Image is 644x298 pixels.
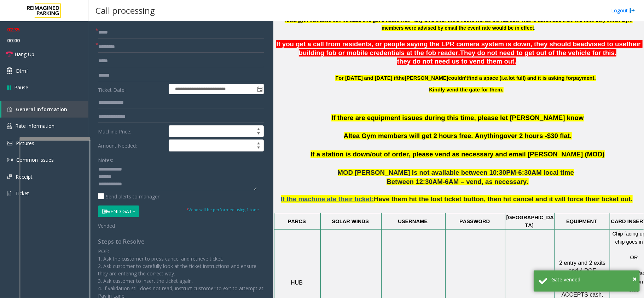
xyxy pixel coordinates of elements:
span: If there are equipment issues during this time, please let [PERSON_NAME] know [331,114,584,121]
span: . [458,49,460,56]
span: Kindly vend the gate for them. [429,87,504,93]
span: Increase value [254,140,263,145]
span: Decrease value [254,145,263,151]
span: 2 entry and 2 exits and 4 POF machines [559,260,607,282]
span: Common Issues [16,156,54,163]
span: [GEOGRAPHIC_DATA] [506,215,554,228]
h4: Steps to Resolve [98,238,264,245]
span: If the machine ate their ticket: [281,195,374,203]
span: EQUIPMENT [566,219,597,224]
span: OR [630,255,638,260]
h3: Call processing [92,2,158,19]
span: Ticket [15,190,29,197]
span: payment. [573,75,596,81]
div: Gate vended [551,276,634,283]
span: $30 flat. [547,132,572,139]
span: They do not need to get out of the vehicle for this. [460,49,617,56]
span: SOLAR WINDS [332,219,369,224]
a: Logout [611,7,635,14]
img: 'icon' [7,123,12,129]
label: Notes: [98,154,113,164]
span: Pause [14,84,28,91]
button: Vend Gate [98,205,139,217]
img: 'icon' [7,107,12,112]
label: Send alerts to manager [98,193,159,200]
span: PARCS [288,219,306,224]
img: 'icon' [7,157,13,163]
span: Between 12:30AM-6AM – vend, as necessary. [387,178,528,185]
button: Close [633,274,637,284]
span: Hang Up [14,50,34,58]
span: HUB [291,280,303,286]
span: lot full) and it is asking for [509,75,573,81]
img: 'icon' [7,174,12,179]
span: couldn't [448,75,468,81]
a: General Information [1,101,88,118]
span: their building fob or mobile credentials at the fob reader [299,40,643,56]
span: n [516,58,520,65]
label: Machine Price: [96,125,167,137]
span: USERNAME [398,219,428,224]
small: Vend will be performed using 1 tone [186,207,259,212]
span: advised to use [581,40,627,48]
img: 'icon' [7,141,12,145]
span: find a space ( [468,75,501,81]
span: If you get a call from residents, or people saying the LPR camera system is down, they should be [276,40,580,48]
span: Pictures [16,140,34,147]
span: [PERSON_NAME] [405,75,448,81]
span: i.e. [501,75,509,81]
label: Ticket Date: [96,84,167,94]
span: If a station is down/out of order, please vend as necessary and email [PERSON_NAME] (MOD) [311,150,604,158]
span: General Information [16,106,67,113]
img: 'icon' [7,190,12,197]
span: × [633,274,637,284]
span: Altea Gym members will get 2 hours free. Anything [344,132,504,139]
span: they do not need us to vend them out. [397,58,516,65]
p: . [276,16,641,32]
span: Increase value [254,126,263,131]
span: Receipt [16,173,33,180]
span: over 2 hours - [504,132,547,139]
span: Have them hit the lost ticket button, then hit cancel and it will force their ticket out. [374,195,633,203]
span: PASSWORD [459,219,490,224]
span: MOD [PERSON_NAME] is not available between 10:30PM-6:30AM local time [338,169,574,176]
span: Decrease value [254,131,263,137]
img: logout [630,7,635,14]
span: the [397,75,405,81]
label: Amount Needed: [96,139,167,151]
span: Toggle popup [256,84,263,94]
span: Dtmf [16,67,28,74]
span: For [DATE] and [DATE] if [335,75,397,81]
span: Rate Information [15,123,54,129]
span: Vended [98,222,115,229]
